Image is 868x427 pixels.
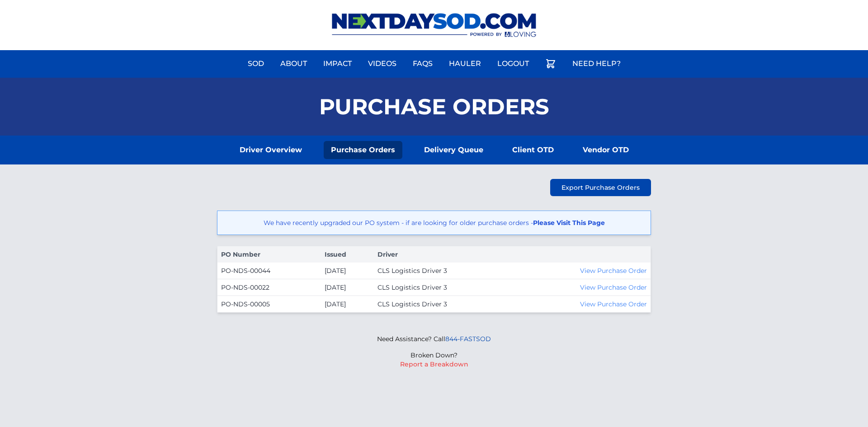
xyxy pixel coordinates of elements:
a: Vendor OTD [576,141,636,159]
td: CLS Logistics Driver 3 [374,296,514,313]
a: View Purchase Order [580,283,647,291]
a: Driver Overview [232,141,309,159]
p: We have recently upgraded our PO system - if are looking for older purchase orders - [225,218,643,227]
a: Purchase Orders [324,141,402,159]
a: Need Help? [567,53,626,75]
th: Driver [374,246,514,263]
button: Report a Breakdown [400,360,468,369]
td: [DATE] [321,279,374,296]
span: Export Purchase Orders [561,183,640,192]
a: PO-NDS-00022 [221,283,269,291]
a: Delivery Queue [417,141,491,159]
td: CLS Logistics Driver 3 [374,263,514,279]
a: Export Purchase Orders [550,179,651,196]
a: Videos [363,53,402,75]
a: Sod [242,53,269,75]
a: View Purchase Order [580,267,647,275]
a: Client OTD [505,141,561,159]
a: Hauler [443,53,486,75]
th: Issued [321,246,374,263]
th: PO Number [217,246,321,263]
a: PO-NDS-00005 [221,300,270,308]
p: Broken Down? [377,351,491,360]
a: PO-NDS-00044 [221,267,270,275]
td: [DATE] [321,263,374,279]
td: [DATE] [321,296,374,313]
a: Impact [318,53,357,75]
td: CLS Logistics Driver 3 [374,279,514,296]
a: About [275,53,312,75]
p: Need Assistance? Call [377,334,491,343]
a: 844-FASTSOD [445,335,491,343]
a: View Purchase Order [580,300,647,308]
a: Logout [492,53,534,75]
h1: Purchase Orders [319,96,549,117]
a: FAQs [407,53,438,75]
a: Please Visit This Page [533,219,605,227]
